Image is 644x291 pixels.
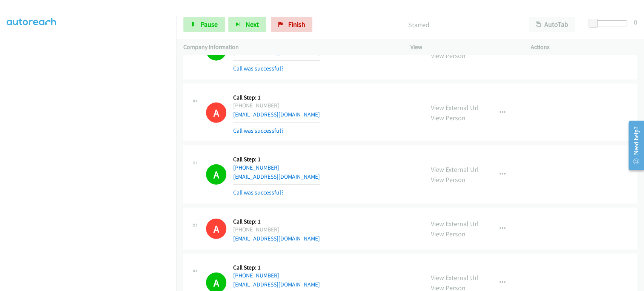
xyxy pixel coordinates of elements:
[233,189,284,196] a: Call was successful?
[233,225,320,234] div: [PHONE_NUMBER]
[233,127,284,134] a: Call was successful?
[206,164,226,185] h1: A
[529,17,575,32] button: AutoTab
[206,103,226,123] h1: A
[431,165,479,174] a: View External Url
[228,17,266,32] button: Next
[233,281,320,288] a: [EMAIL_ADDRESS][DOMAIN_NAME]
[431,175,466,184] a: View Person
[431,273,479,282] a: View External Url
[233,235,320,242] a: [EMAIL_ADDRESS][DOMAIN_NAME]
[233,94,320,101] h5: Call Step: 1
[431,219,479,228] a: View External Url
[410,43,517,52] p: View
[233,218,320,225] h5: Call Step: 1
[592,20,627,26] div: Delay between calls (in seconds)
[206,219,226,239] h1: A
[431,230,466,238] a: View Person
[233,156,320,163] h5: Call Step: 1
[634,17,637,27] div: 0
[183,43,397,52] p: Company Information
[233,272,279,279] a: [PHONE_NUMBER]
[233,101,320,110] div: [PHONE_NUMBER]
[323,20,515,30] p: Started
[271,17,312,32] a: Finish
[246,20,259,29] span: Next
[431,51,466,60] a: View Person
[622,115,644,175] iframe: Resource Center
[431,103,479,112] a: View External Url
[233,111,320,118] a: [EMAIL_ADDRESS][DOMAIN_NAME]
[431,113,466,122] a: View Person
[183,17,225,32] a: Pause
[530,43,637,52] p: Actions
[233,264,320,271] h5: Call Step: 1
[233,65,284,72] a: Call was successful?
[233,164,279,171] a: [PHONE_NUMBER]
[233,173,320,180] a: [EMAIL_ADDRESS][DOMAIN_NAME]
[201,20,218,29] span: Pause
[288,20,305,29] span: Finish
